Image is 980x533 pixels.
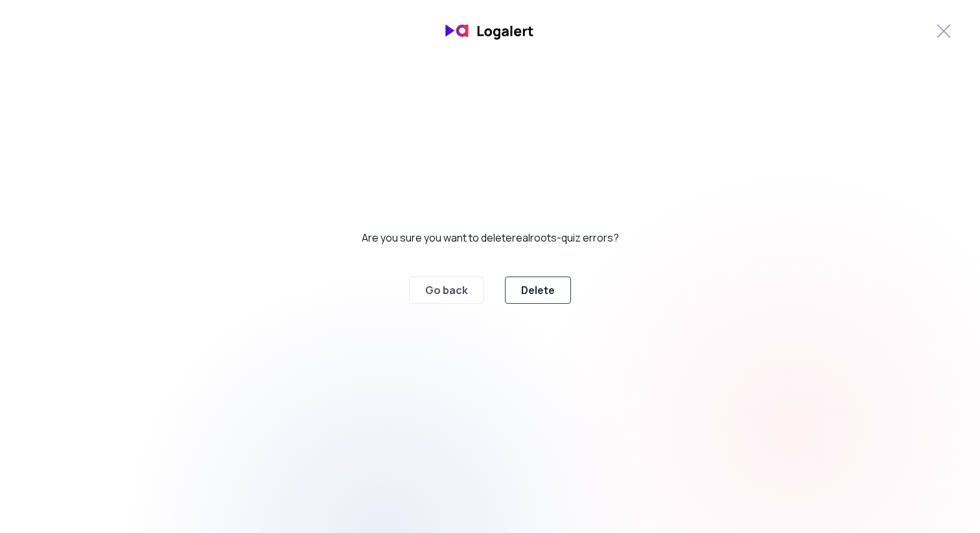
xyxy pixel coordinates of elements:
div: Delete [521,282,555,298]
button: Go back [409,277,484,304]
button: Delete [505,277,571,304]
img: banner logo [438,16,542,46]
div: Go back [425,282,468,298]
div: Are you sure you want to delete realroots-quiz errors ? [362,230,619,245]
